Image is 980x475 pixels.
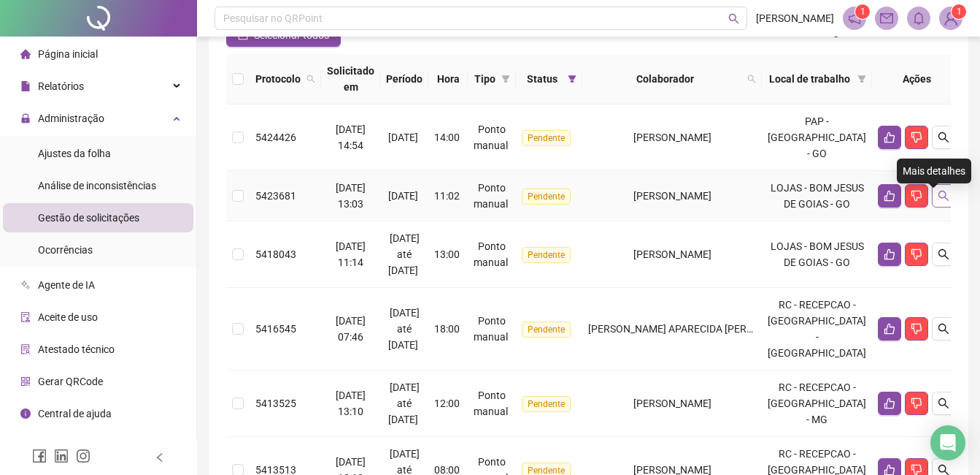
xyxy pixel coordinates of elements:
[938,248,949,260] span: search
[522,247,571,263] span: Pendente
[388,232,420,276] span: [DATE] até [DATE]
[54,449,69,463] span: linkedin
[857,75,866,83] span: filter
[388,307,420,351] span: [DATE] até [DATE]
[38,180,156,191] span: Análise de inconsistências
[336,389,366,417] span: [DATE] 13:10
[434,248,460,260] span: 13:00
[38,279,95,291] span: Agente de IA
[522,322,571,338] span: Pendente
[20,376,31,387] span: qrcode
[912,12,925,25] span: bell
[884,190,895,202] span: like
[255,132,296,143] span: 5424426
[522,396,571,412] span: Pendente
[940,7,962,29] img: 94510
[565,68,579,90] span: filter
[38,376,103,387] span: Gerar QRCode
[388,381,420,425] span: [DATE] até [DATE]
[255,71,301,87] span: Protocolo
[38,80,84,92] span: Relatórios
[336,182,366,210] span: [DATE] 13:03
[304,68,318,90] span: search
[911,190,922,202] span: dislike
[255,190,296,202] span: 5423681
[336,240,366,268] span: [DATE] 11:14
[32,449,47,463] span: facebook
[38,212,139,224] span: Gestão de solicitações
[938,323,949,335] span: search
[938,190,949,202] span: search
[911,323,922,335] span: dislike
[155,452,165,463] span: left
[434,398,460,409] span: 12:00
[38,244,93,256] span: Ocorrências
[388,132,418,143] span: [DATE]
[848,12,861,25] span: notification
[388,190,418,202] span: [DATE]
[768,71,852,87] span: Local de trabalho
[336,123,366,151] span: [DATE] 14:54
[474,123,508,151] span: Ponto manual
[952,4,966,19] sup: Atualize o seu contato no menu Meus Dados
[633,248,711,260] span: [PERSON_NAME]
[76,449,90,463] span: instagram
[911,398,922,409] span: dislike
[428,54,468,104] th: Hora
[756,10,834,26] span: [PERSON_NAME]
[762,288,872,370] td: RC - RECEPCAO - [GEOGRAPHIC_DATA] - [GEOGRAPHIC_DATA]
[762,221,872,288] td: LOJAS - BOM JESUS DE GOIAS - GO
[38,408,112,419] span: Central de ajuda
[880,12,893,25] span: mail
[884,248,895,260] span: like
[762,171,872,221] td: LOJAS - BOM JESUS DE GOIAS - GO
[20,113,31,123] span: lock
[306,75,315,83] span: search
[911,248,922,260] span: dislike
[588,71,741,87] span: Colaborador
[474,240,508,268] span: Ponto manual
[474,315,508,343] span: Ponto manual
[522,130,571,146] span: Pendente
[20,344,31,354] span: solution
[255,248,296,260] span: 5418043
[434,323,460,335] span: 18:00
[957,7,962,17] span: 1
[474,71,495,87] span: Tipo
[911,132,922,143] span: dislike
[762,104,872,171] td: PAP - [GEOGRAPHIC_DATA] - GO
[20,49,31,59] span: home
[255,398,296,409] span: 5413525
[434,190,460,202] span: 11:02
[930,425,965,460] div: Open Intercom Messenger
[321,54,380,104] th: Solicitado em
[38,148,111,159] span: Ajustes da folha
[762,370,872,437] td: RC - RECEPCAO - [GEOGRAPHIC_DATA] - MG
[474,182,508,210] span: Ponto manual
[854,68,869,90] span: filter
[336,315,366,343] span: [DATE] 07:46
[474,389,508,417] span: Ponto manual
[633,398,711,409] span: [PERSON_NAME]
[38,113,104,124] span: Administração
[498,68,513,90] span: filter
[884,132,895,143] span: like
[744,68,759,90] span: search
[747,75,756,83] span: search
[20,81,31,91] span: file
[633,190,711,202] span: [PERSON_NAME]
[884,323,895,335] span: like
[938,132,949,143] span: search
[38,311,98,323] span: Aceite de uso
[434,132,460,143] span: 14:00
[633,132,711,143] span: [PERSON_NAME]
[884,398,895,409] span: like
[860,7,865,17] span: 1
[20,408,31,419] span: info-circle
[522,189,571,205] span: Pendente
[38,48,98,60] span: Página inicial
[878,71,955,87] div: Ações
[897,159,971,183] div: Mais detalhes
[938,398,949,409] span: search
[522,71,562,87] span: Status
